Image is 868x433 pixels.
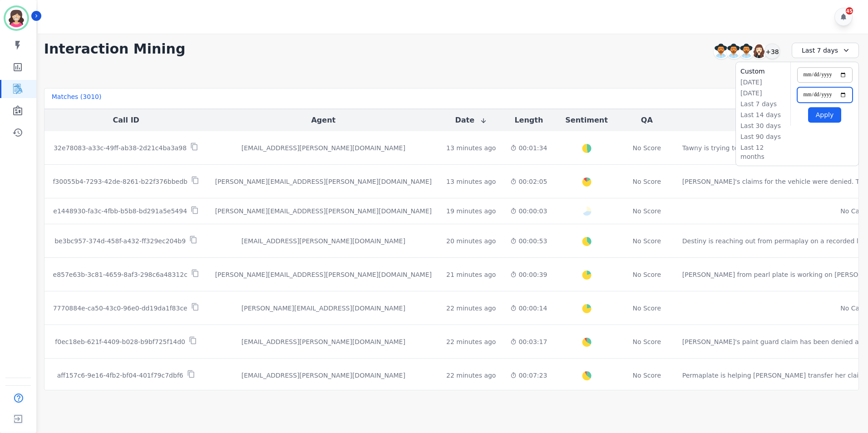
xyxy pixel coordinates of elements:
[632,143,661,153] div: No Score
[446,236,496,246] div: 20 minutes ago
[632,236,661,246] div: No Score
[510,177,547,186] div: 00:02:05
[53,304,187,313] p: 7770884e-ca50-43c0-96e0-dd19da1f83ce
[455,115,487,126] button: Date
[510,270,547,279] div: 00:00:39
[52,92,102,105] div: Matches ( 3010 )
[740,132,786,141] li: Last 90 days
[113,115,139,126] button: Call ID
[641,115,653,126] button: QA
[215,177,432,186] div: [PERSON_NAME][EMAIL_ADDRESS][PERSON_NAME][DOMAIN_NAME]
[565,115,607,126] button: Sentiment
[215,270,432,279] div: [PERSON_NAME][EMAIL_ADDRESS][PERSON_NAME][DOMAIN_NAME]
[632,304,661,313] div: No Score
[215,143,432,153] div: [EMAIL_ADDRESS][PERSON_NAME][DOMAIN_NAME]
[311,115,335,126] button: Agent
[510,337,547,346] div: 00:03:17
[53,270,187,279] p: e857e63b-3c81-4659-8af3-298c6a48312c
[510,143,547,153] div: 00:01:34
[446,177,496,186] div: 13 minutes ago
[740,99,786,108] li: Last 7 days
[215,337,432,346] div: [EMAIL_ADDRESS][PERSON_NAME][DOMAIN_NAME]
[740,110,786,119] li: Last 14 days
[514,115,543,126] button: Length
[215,207,432,216] div: [PERSON_NAME][EMAIL_ADDRESS][PERSON_NAME][DOMAIN_NAME]
[54,143,187,153] p: 32e78083-a33c-49ff-ab38-2d21c4ba3a98
[740,67,786,76] li: Custom
[53,177,187,186] p: f30055b4-7293-42de-8261-b22f376bbedb
[510,371,547,380] div: 00:07:23
[740,89,786,98] li: [DATE]
[446,304,496,313] div: 22 minutes ago
[57,371,183,380] p: aff157c6-9e16-4fb2-bf04-401f79c7dbf6
[632,371,661,380] div: No Score
[808,107,841,123] button: Apply
[632,177,661,186] div: No Score
[792,43,859,58] div: Last 7 days
[846,7,853,15] div: 45
[740,121,786,130] li: Last 30 days
[44,41,186,57] h1: Interaction Mining
[740,78,786,87] li: [DATE]
[5,7,27,29] img: Bordered avatar
[54,236,186,246] p: be3bc957-374d-458f-a432-ff329ec204b9
[764,44,780,59] div: +38
[446,371,496,380] div: 22 minutes ago
[632,207,661,216] div: No Score
[446,270,496,279] div: 21 minutes ago
[215,371,432,380] div: [EMAIL_ADDRESS][PERSON_NAME][DOMAIN_NAME]
[510,304,547,313] div: 00:00:14
[632,337,661,346] div: No Score
[215,236,432,246] div: [EMAIL_ADDRESS][PERSON_NAME][DOMAIN_NAME]
[632,270,661,279] div: No Score
[740,143,786,161] li: Last 12 months
[53,207,187,216] p: e1448930-fa3c-4fbb-b5b8-bd291a5e5494
[446,207,496,216] div: 19 minutes ago
[446,143,496,153] div: 13 minutes ago
[510,207,547,216] div: 00:00:03
[446,337,496,346] div: 22 minutes ago
[55,337,185,346] p: f0ec18eb-621f-4409-b028-b9bf725f14d0
[215,304,432,313] div: [PERSON_NAME][EMAIL_ADDRESS][DOMAIN_NAME]
[510,236,547,246] div: 00:00:53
